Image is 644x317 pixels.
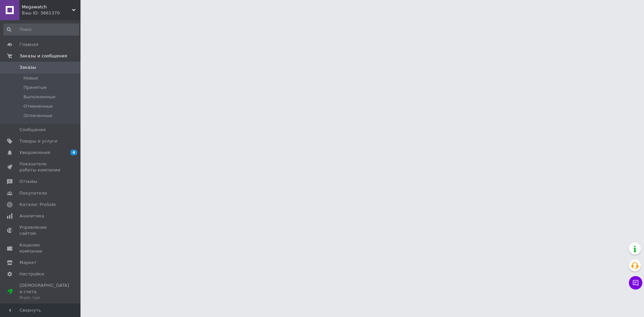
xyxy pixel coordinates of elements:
[3,23,79,36] input: Поиск
[19,282,69,301] span: [DEMOGRAPHIC_DATA] и счета
[19,53,67,59] span: Заказы и сообщения
[19,127,46,133] span: Сообщения
[19,64,36,70] span: Заказы
[19,138,57,144] span: Товары и услуги
[19,213,44,219] span: Аналитика
[19,161,62,173] span: Показатели работы компании
[19,271,44,277] span: Настройки
[19,224,62,236] span: Управление сайтом
[19,150,50,156] span: Уведомления
[23,103,53,109] span: Отмененные
[70,150,77,155] span: 4
[19,178,37,184] span: Отзывы
[22,4,72,10] span: Megawatch
[19,295,69,301] div: Prom топ
[23,85,47,91] span: Принятые
[19,242,62,254] span: Кошелек компании
[19,190,47,196] span: Покупатели
[22,10,80,16] div: Ваш ID: 3661370
[23,75,38,81] span: Новые
[629,276,642,289] button: Чат с покупателем
[23,113,52,119] span: Оплаченные
[19,42,38,48] span: Главная
[19,260,37,266] span: Маркет
[23,94,56,100] span: Выполненные
[19,202,56,208] span: Каталог ProSale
